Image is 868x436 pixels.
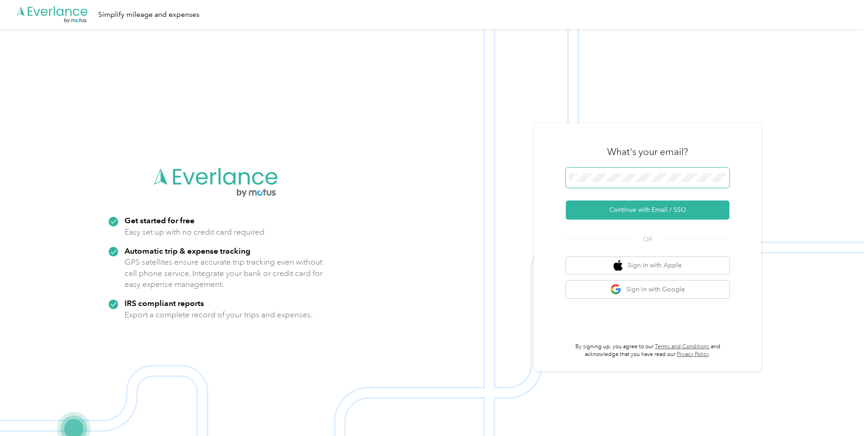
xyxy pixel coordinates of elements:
[98,9,200,20] div: Simplify mileage and expenses
[125,226,264,238] p: Easy set up with no credit card required
[655,343,709,350] a: Terms and Conditions
[125,215,195,225] strong: Get started for free
[610,284,622,295] img: google logo
[614,260,623,271] img: apple logo
[125,298,204,308] strong: IRS compliant reports
[632,235,663,244] span: OR
[566,200,729,220] button: Continue with Email / SSO
[566,257,729,275] button: apple logoSign in with Apple
[125,256,323,290] p: GPS satellites ensure accurate trip tracking even without cell phone service. Integrate your bank...
[566,343,729,359] p: By signing up, you agree to our and acknowledge that you have read our .
[607,145,688,158] h3: What's your email?
[677,351,709,358] a: Privacy Policy
[125,246,250,256] strong: Automatic trip & expense tracking
[125,309,313,321] p: Export a complete record of your trips and expenses.
[566,281,729,298] button: google logoSign in with Google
